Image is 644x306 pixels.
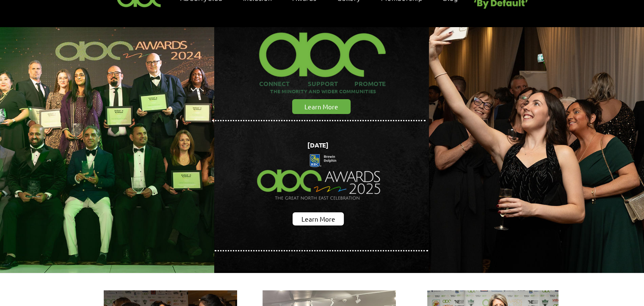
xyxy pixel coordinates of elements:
img: abc background hero black.png [214,27,429,271]
span: THE MINORITY AND WIDER COMMUNITIES [270,88,376,95]
span: Learn More [301,214,335,223]
img: ABC-Logo-Blank-Background-01-01-2_edited.png [254,22,390,79]
span: [DATE] [307,141,329,149]
span: CONNECT SUPPORT PROMOTE [259,79,386,88]
a: Learn More [292,99,351,114]
img: Northern Insights Double Pager Apr 2025.png [249,139,389,217]
span: Learn More [304,102,338,111]
a: Learn More [293,212,344,225]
